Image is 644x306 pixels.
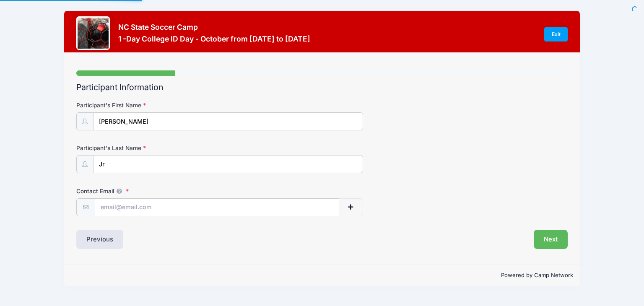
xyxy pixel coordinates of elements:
[76,101,240,109] label: Participant's First Name
[93,112,363,130] input: Participant's First Name
[534,230,568,249] button: Next
[71,271,573,280] p: Powered by Camp Network
[544,27,568,41] a: Exit
[76,144,240,152] label: Participant's Last Name
[95,198,339,216] input: email@email.com
[114,188,124,194] span: We will send confirmations, payment reminders, and custom email messages to each address listed. ...
[118,23,310,31] h3: NC State Soccer Camp
[76,83,568,92] h2: Participant Information
[118,34,310,43] h3: 1 -Day College ID Day - October from [DATE] to [DATE]
[93,155,363,173] input: Participant's Last Name
[76,187,240,195] label: Contact Email
[76,230,123,249] button: Previous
